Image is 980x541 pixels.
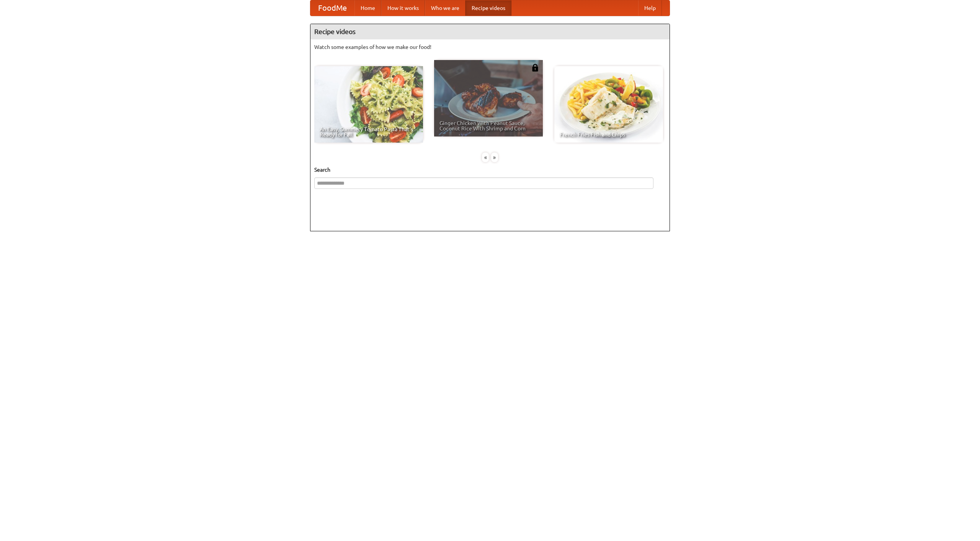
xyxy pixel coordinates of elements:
[560,132,658,137] span: French Fries Fish and Chips
[314,43,666,51] p: Watch some examples of how we make our food!
[314,66,423,143] a: An Easy, Summery Tomato Pasta That's Ready for Fall
[320,127,418,137] span: An Easy, Summery Tomato Pasta That's Ready for Fall
[381,0,425,16] a: How it works
[310,24,670,39] h4: Recipe videos
[354,0,381,16] a: Home
[491,153,498,162] div: »
[425,0,465,16] a: Who we are
[482,153,489,162] div: «
[465,0,511,16] a: Recipe videos
[314,166,666,174] h5: Search
[531,64,539,71] img: 483408.png
[554,66,663,143] a: French Fries Fish and Chips
[310,0,354,16] a: FoodMe
[638,0,662,16] a: Help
